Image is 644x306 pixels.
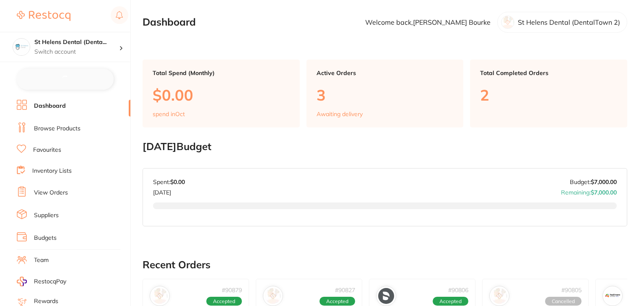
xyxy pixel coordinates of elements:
p: Switch account [34,48,119,56]
p: Welcome back, [PERSON_NAME] Bourke [365,18,491,26]
img: Henry Schein Halas [265,288,281,304]
h4: St Helens Dental (DentalTown 2) [34,38,119,47]
p: spend in Oct [153,111,185,117]
img: Dentsply Sirona [378,288,394,304]
a: Dashboard [34,102,66,110]
span: Cancelled [545,297,582,306]
p: # 90805 [561,287,582,293]
p: # 90806 [448,287,468,293]
img: Restocq Logo [17,11,70,21]
a: Budgets [34,234,57,242]
p: $0.00 [153,86,290,104]
a: Browse Products [34,124,80,133]
img: Adam Dental [491,288,507,304]
a: Total Completed Orders2 [470,60,627,127]
p: 3 [317,86,454,104]
p: Remaining: [561,186,617,196]
img: Adam Dental [152,288,168,304]
strong: $7,000.00 [591,178,617,186]
p: [DATE] [153,186,185,196]
a: Suppliers [34,211,59,220]
p: Spent: [153,179,185,185]
strong: $0.00 [170,178,185,186]
a: Rewards [34,297,58,306]
h2: [DATE] Budget [143,141,627,153]
a: View Orders [34,189,68,197]
img: St Helens Dental (DentalTown 2) [13,39,30,55]
span: Accepted [319,297,355,306]
a: Active Orders3Awaiting delivery [306,60,464,127]
span: Accepted [206,297,242,306]
a: Favourites [33,146,61,154]
a: Team [34,256,49,265]
h2: Dashboard [143,16,196,28]
a: Inventory Lists [32,167,72,175]
h2: Recent Orders [143,259,627,271]
p: Total Completed Orders [480,70,617,76]
p: Awaiting delivery [317,111,363,117]
img: Healthware Australia Ridley [605,288,621,304]
p: # 90827 [335,287,355,293]
a: Total Spend (Monthly)$0.00spend inOct [143,60,300,127]
p: St Helens Dental (DentalTown 2) [518,18,620,26]
p: 2 [480,86,617,104]
strong: $7,000.00 [591,189,617,196]
span: RestocqPay [34,277,66,286]
p: # 90879 [222,287,242,293]
a: RestocqPay [17,277,66,286]
span: Accepted [433,297,468,306]
p: Budget: [570,179,617,185]
a: Restocq Logo [17,6,70,26]
img: RestocqPay [17,277,27,286]
p: Total Spend (Monthly) [153,70,290,76]
p: Active Orders [317,70,454,76]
